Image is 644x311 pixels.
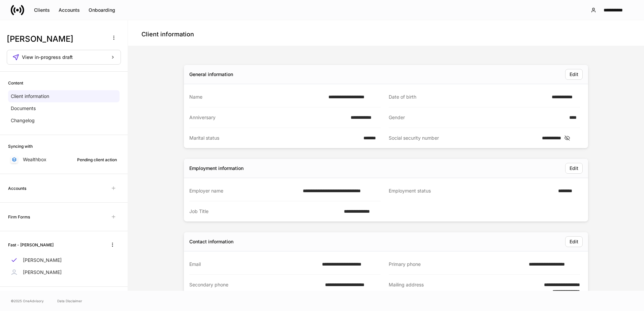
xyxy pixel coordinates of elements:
[389,261,525,268] div: Primary phone
[389,135,538,141] div: Social security number
[34,8,50,12] div: Clients
[189,114,347,121] div: Anniversary
[59,8,80,12] div: Accounts
[189,281,321,295] div: Secondary phone
[22,55,73,60] span: View in-progress draft
[107,211,120,223] span: Unavailable with outstanding requests for information
[389,94,548,100] div: Date of birth
[389,187,554,195] div: Employment status
[8,102,120,114] a: Documents
[89,8,115,12] div: Onboarding
[23,257,62,264] p: [PERSON_NAME]
[30,5,54,15] button: Clients
[570,239,578,244] div: Edit
[389,114,565,121] div: Gender
[565,236,583,247] button: Edit
[389,281,528,295] div: Mailing address
[8,90,120,102] a: Client information
[8,143,33,149] h6: Syncing with
[189,208,340,215] div: Job Title
[189,261,318,268] div: Email
[141,30,194,38] h4: Client information
[189,165,244,172] div: Employment information
[8,153,120,166] a: WealthboxPending client action
[8,266,120,278] a: [PERSON_NAME]
[8,214,30,220] h6: Firm Forms
[570,166,578,171] div: Edit
[189,135,359,141] div: Marital status
[8,114,120,127] a: Changelog
[8,185,26,192] h6: Accounts
[23,156,46,163] p: Wealthbox
[54,5,84,15] button: Accounts
[8,254,120,266] a: [PERSON_NAME]
[565,69,583,80] button: Edit
[11,117,35,124] p: Changelog
[11,93,49,100] p: Client information
[7,34,104,44] h3: [PERSON_NAME]
[189,71,233,78] div: General information
[8,80,23,86] h6: Content
[189,94,324,100] div: Name
[107,182,120,194] span: Unavailable with outstanding requests for information
[77,157,117,163] div: Pending client action
[189,187,299,194] div: Employer name
[570,72,578,77] div: Edit
[11,105,36,112] p: Documents
[23,269,62,276] p: [PERSON_NAME]
[189,238,233,245] div: Contact information
[84,5,120,15] button: Onboarding
[565,163,583,174] button: Edit
[7,50,121,65] button: View in-progress draft
[8,242,54,248] h6: Fast - [PERSON_NAME]
[57,298,82,304] a: Data Disclaimer
[11,298,44,304] span: © 2025 OneAdvisory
